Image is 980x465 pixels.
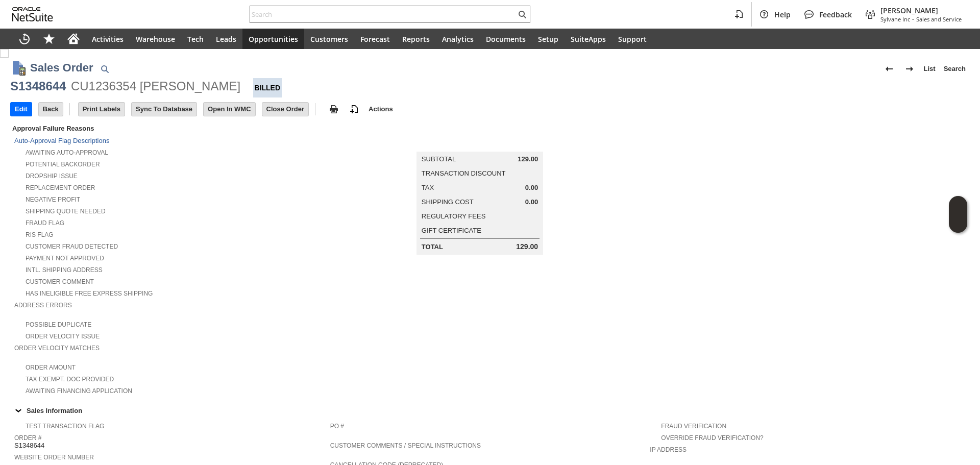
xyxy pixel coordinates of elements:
a: PO # [330,423,344,430]
svg: logo [12,7,53,21]
a: Payment not approved [26,255,104,262]
span: Leads [216,34,236,44]
a: IP Address [650,446,687,453]
img: Next [903,63,916,75]
a: Search [940,61,970,77]
span: Activities [92,34,124,44]
a: Negative Profit [26,196,80,203]
a: Customers [304,29,354,49]
a: Order Velocity Matches [14,345,100,352]
a: Opportunities [242,29,304,49]
a: Website Order Number [14,454,94,461]
a: Replacement Order [26,184,95,191]
a: Customer Comment [26,278,94,285]
a: Order Amount [26,364,76,371]
span: 0.00 [525,184,538,192]
a: Test Transaction Flag [26,423,104,430]
iframe: Click here to launch Oracle Guided Learning Help Panel [949,196,967,233]
svg: Search [516,8,528,20]
a: Shipping Cost [422,198,474,206]
a: Warehouse [130,29,181,49]
a: Home [61,29,86,49]
span: Oracle Guided Learning Widget. To move around, please hold and drag [949,215,967,233]
div: S1348644 [10,78,66,94]
a: Shipping Quote Needed [26,208,106,215]
a: Actions [364,105,397,113]
svg: Home [67,33,80,45]
a: Total [422,243,443,251]
span: Documents [486,34,526,44]
a: Forecast [354,29,396,49]
svg: Recent Records [18,33,31,45]
input: Back [39,103,63,116]
input: Print Labels [79,103,125,116]
img: Previous [883,63,895,75]
a: Intl. Shipping Address [26,266,103,274]
td: Sales Information [10,404,970,417]
a: Subtotal [422,155,456,163]
a: Setup [532,29,565,49]
a: Leads [210,29,242,49]
img: print.svg [328,103,340,115]
a: Reports [396,29,436,49]
svg: Shortcuts [43,33,55,45]
a: Recent Records [12,29,37,49]
span: Customers [310,34,348,44]
a: Tech [181,29,210,49]
span: Analytics [442,34,474,44]
a: Support [612,29,653,49]
a: Awaiting Auto-Approval [26,149,108,156]
a: Fraud Flag [26,219,64,227]
span: Forecast [360,34,390,44]
span: Reports [402,34,430,44]
a: Activities [86,29,130,49]
span: Support [618,34,647,44]
a: Order # [14,434,41,442]
a: Fraud Verification [661,423,726,430]
a: Order Velocity Issue [26,333,100,340]
a: RIS flag [26,231,54,238]
a: Customer Fraud Detected [26,243,118,250]
a: Override Fraud Verification? [661,434,763,442]
a: List [920,61,940,77]
div: Sales Information [10,404,966,417]
a: Address Errors [14,302,72,309]
div: Billed [253,78,282,97]
caption: Summary [416,135,543,152]
a: Regulatory Fees [422,212,485,220]
span: S1348644 [14,442,44,450]
span: Warehouse [136,34,175,44]
img: Quick Find [99,63,111,75]
a: Has Ineligible Free Express Shipping [26,290,153,297]
input: Open In WMC [204,103,255,116]
span: Opportunities [249,34,298,44]
span: Sales and Service [916,15,962,23]
div: Shortcuts [37,29,61,49]
a: Customer Comments / Special Instructions [330,442,481,449]
a: Gift Certificate [422,227,481,234]
input: Sync To Database [132,103,197,116]
a: Possible Duplicate [26,321,91,328]
a: SuiteApps [565,29,612,49]
span: Help [774,10,791,19]
input: Close Order [262,103,308,116]
a: Transaction Discount [422,169,506,177]
span: Sylvane Inc [880,15,910,23]
span: 129.00 [518,155,538,163]
span: SuiteApps [571,34,606,44]
a: Analytics [436,29,480,49]
span: Tech [187,34,204,44]
a: Awaiting Financing Application [26,387,132,395]
input: Search [250,8,516,20]
span: 0.00 [525,198,538,206]
a: Documents [480,29,532,49]
span: [PERSON_NAME] [880,6,962,15]
a: Auto-Approval Flag Descriptions [14,137,109,144]
span: Feedback [819,10,852,19]
h1: Sales Order [30,59,93,76]
div: Approval Failure Reasons [10,123,326,134]
a: Tax Exempt. Doc Provided [26,376,114,383]
a: Tax [422,184,434,191]
input: Edit [11,103,32,116]
span: Setup [538,34,558,44]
